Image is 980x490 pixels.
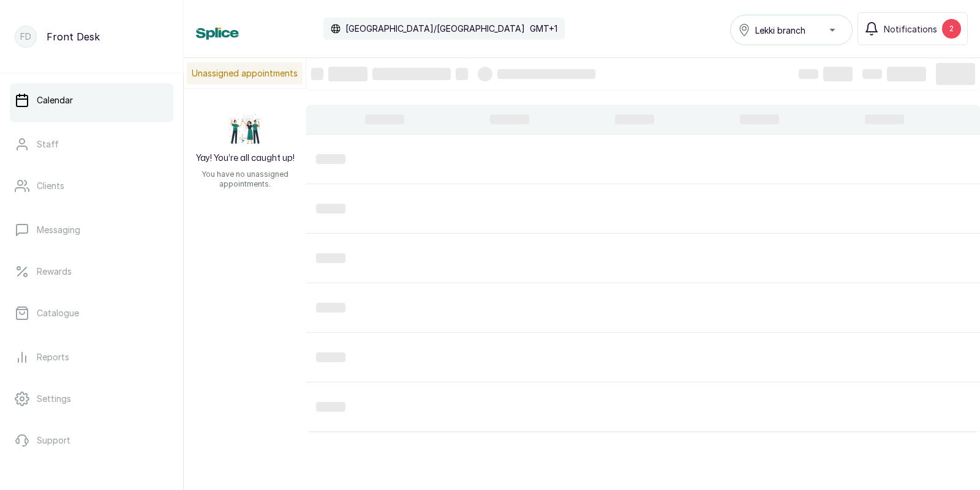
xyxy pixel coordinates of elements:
a: Settings [10,382,173,416]
p: GMT+1 [530,23,557,35]
a: Rewards [10,254,173,289]
p: FD [20,31,31,43]
a: Reports [10,340,173,374]
p: You have no unassigned appointments. [191,169,299,189]
a: Staff [10,127,173,161]
p: Reports [37,351,69,363]
div: 2 [942,19,961,39]
p: [GEOGRAPHIC_DATA]/[GEOGRAPHIC_DATA] [345,23,525,35]
p: Rewards [37,265,72,278]
a: Calendar [10,83,173,117]
p: Calendar [37,94,73,106]
p: Messaging [37,224,80,236]
p: Support [37,434,70,447]
a: Support [10,423,173,458]
p: Front Desk [47,29,100,44]
span: Notifications [884,23,937,35]
h2: Yay! You’re all caught up! [196,152,295,165]
p: Staff [37,138,59,150]
p: Clients [37,180,64,192]
a: Messaging [10,213,173,247]
button: Notifications2 [858,12,968,45]
span: Lekki branch [755,24,805,37]
p: Settings [37,393,71,405]
p: Unassigned appointments [187,62,303,84]
button: Lekki branch [730,15,853,45]
a: Clients [10,169,173,203]
p: Catalogue [37,307,79,319]
a: Catalogue [10,296,173,330]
